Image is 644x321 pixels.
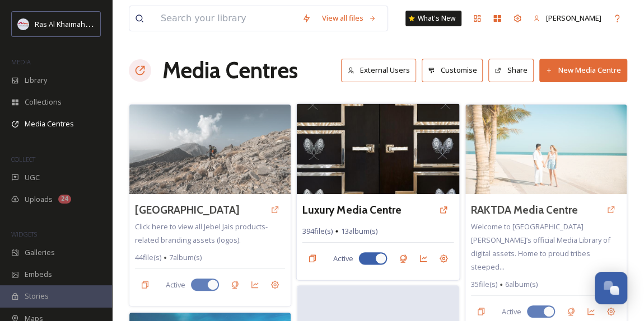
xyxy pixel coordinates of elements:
[488,59,534,82] button: Share
[25,247,55,258] span: Galleries
[135,202,240,218] a: [GEOGRAPHIC_DATA]
[135,221,268,245] span: Click here to view all Jebel Jais products-related branding assets (logos).
[302,226,333,237] span: 394 file(s)
[169,252,202,263] span: 7 album(s)
[546,13,601,23] span: [PERSON_NAME]
[25,75,47,86] span: Library
[297,103,460,194] img: 05d58a82-7e1a-4985-b434-44bae0234e2e.jpg
[471,279,497,290] span: 35 file(s)
[595,272,627,304] button: Open Chat
[340,226,377,237] span: 13 album(s)
[471,221,610,272] span: Welcome to [GEOGRAPHIC_DATA][PERSON_NAME]’s official Media Library of digital assets. Home to pro...
[333,253,353,264] span: Active
[135,252,161,263] span: 44 file(s)
[25,194,53,205] span: Uploads
[25,119,74,129] span: Media Centres
[25,172,40,183] span: UGC
[341,59,416,82] button: External Users
[422,59,483,82] button: Customise
[25,269,52,280] span: Embeds
[11,155,35,163] span: COLLECT
[528,7,607,29] a: [PERSON_NAME]
[341,59,422,82] a: External Users
[25,291,49,301] span: Stories
[405,11,461,26] a: What's New
[25,97,62,107] span: Collections
[166,280,185,290] span: Active
[18,18,29,30] img: Logo_RAKTDA_RGB-01.png
[505,279,538,290] span: 6 album(s)
[502,306,521,317] span: Active
[35,18,193,29] span: Ras Al Khaimah Tourism Development Authority
[129,105,291,194] img: af43f390-05ef-4fa9-bb37-4833bd5513fb.jpg
[471,202,578,218] a: RAKTDA Media Centre
[302,202,402,218] a: Luxury Media Centre
[155,6,296,31] input: Search your library
[58,195,71,204] div: 24
[422,59,489,82] a: Customise
[162,54,298,87] h1: Media Centres
[539,59,627,82] button: New Media Centre
[316,7,382,29] a: View all files
[465,105,627,194] img: 7e8a814c-968e-46a8-ba33-ea04b7243a5d.jpg
[11,230,37,238] span: WIDGETS
[11,58,31,66] span: MEDIA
